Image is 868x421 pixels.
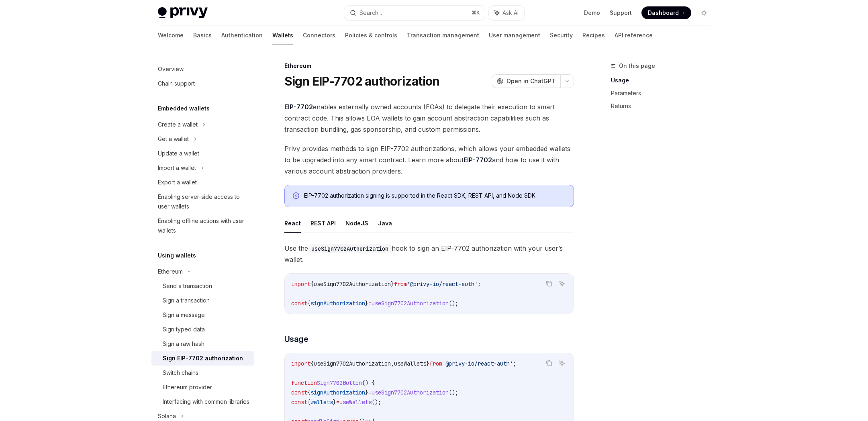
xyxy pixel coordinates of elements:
button: Ask AI [489,6,524,20]
code: useSign7702Authorization [308,244,392,253]
svg: Info [293,192,301,200]
span: ; [513,360,516,367]
div: Sign typed data [163,325,205,334]
a: Switch chains [151,366,254,380]
a: Policies & controls [345,26,397,45]
a: Dashboard [641,6,691,19]
button: React [284,214,301,233]
div: Enabling offline actions with user wallets [158,216,249,235]
a: Chain support [151,76,254,91]
span: useWallets [339,399,372,406]
span: Sign7702Button [317,379,362,386]
div: Search... [359,8,382,18]
span: const [291,389,307,396]
a: Ethereum provider [151,380,254,394]
div: Interfacing with common libraries [163,397,249,407]
a: Usage [611,74,717,87]
span: import [291,280,310,288]
a: Security [550,26,573,45]
h5: Embedded wallets [158,104,210,113]
span: '@privy-io/react-auth' [442,360,513,367]
span: useSign7702Authorization [314,280,391,288]
span: = [336,399,339,406]
a: Update a wallet [151,146,254,161]
span: (); [449,300,458,307]
a: Authentication [221,26,263,45]
button: Ask AI [557,278,567,289]
a: Send a transaction [151,279,254,293]
div: Sign a message [163,310,205,320]
button: NodeJS [345,214,368,233]
div: Switch chains [163,368,198,378]
a: Basics [193,26,212,45]
span: { [307,389,310,396]
div: EIP-7702 authorization signing is supported in the React SDK, REST API, and Node SDK. [304,192,566,200]
a: Enabling offline actions with user wallets [151,214,254,238]
span: = [368,300,372,307]
span: { [307,399,310,406]
div: Sign a transaction [163,296,210,305]
a: Support [610,9,632,17]
div: Get a wallet [158,134,189,144]
a: Wallets [272,26,293,45]
span: } [333,399,336,406]
button: Copy the contents from the code block [544,358,554,368]
span: ⌘ K [472,10,480,16]
span: useWallets [394,360,426,367]
span: '@privy-io/react-auth' [407,280,478,288]
span: enables externally owned accounts (EOAs) to delegate their execution to smart contract code. This... [284,101,574,135]
span: import [291,360,310,367]
span: = [368,389,372,396]
button: Ask AI [557,358,567,368]
a: User management [489,26,540,45]
a: EIP-7702 [464,156,492,164]
div: Ethereum [284,62,574,70]
span: useSign7702Authorization [372,300,449,307]
button: Copy the contents from the code block [544,278,554,289]
a: Enabling server-side access to user wallets [151,190,254,214]
a: Sign a transaction [151,293,254,308]
span: from [394,280,407,288]
span: () { [362,379,375,386]
a: Transaction management [407,26,479,45]
a: Parameters [611,87,717,100]
img: light logo [158,7,208,18]
span: Privy provides methods to sign EIP-7702 authorizations, which allows your embedded wallets to be ... [284,143,574,177]
div: Create a wallet [158,120,198,129]
h5: Using wallets [158,251,196,260]
div: Enabling server-side access to user wallets [158,192,249,211]
div: Sign EIP-7702 authorization [163,354,243,363]
a: Sign a raw hash [151,337,254,351]
button: Java [378,214,392,233]
a: Sign a message [151,308,254,322]
span: function [291,379,317,386]
span: Dashboard [648,9,679,17]
div: Update a wallet [158,149,199,158]
span: Ask AI [502,9,519,17]
span: signAuthorization [310,389,365,396]
span: On this page [619,61,655,71]
span: from [429,360,442,367]
a: Sign typed data [151,322,254,337]
div: Chain support [158,79,195,88]
a: Overview [151,62,254,76]
span: Usage [284,333,308,345]
span: useSign7702Authorization [372,389,449,396]
a: Welcome [158,26,184,45]
a: API reference [615,26,653,45]
a: Connectors [303,26,335,45]
a: Recipes [582,26,605,45]
button: Toggle dark mode [698,6,711,19]
a: Returns [611,100,717,112]
span: , [391,360,394,367]
span: ; [478,280,481,288]
a: Sign EIP-7702 authorization [151,351,254,366]
button: Search...⌘K [344,6,485,20]
span: { [310,280,314,288]
h1: Sign EIP-7702 authorization [284,74,440,88]
span: { [307,300,310,307]
div: Ethereum provider [163,382,212,392]
span: signAuthorization [310,300,365,307]
a: Demo [584,9,600,17]
span: Use the hook to sign an EIP-7702 authorization with your user’s wallet. [284,243,574,265]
